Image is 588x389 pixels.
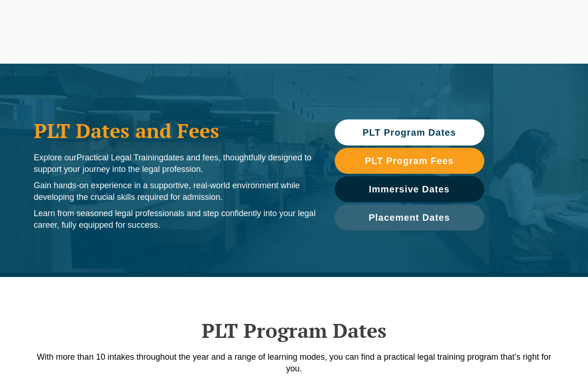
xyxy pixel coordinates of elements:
[369,213,450,222] span: Placement Dates
[335,148,484,174] a: PLT Program Fees
[29,319,559,342] h2: PLT Program Dates
[363,128,456,137] span: PLT Program Dates
[34,180,316,203] p: Gain hands-on experience in a supportive, real-world environment while developing the crucial ski...
[29,351,559,375] p: With more than 10 intakes throughout the year and a range of learning modes, you can find a pract...
[335,176,484,202] a: Immersive Dates
[77,153,164,162] span: Practical Legal Training
[34,208,316,231] p: Learn from seasoned legal professionals and step confidently into your legal career, fully equipp...
[335,204,484,231] a: Placement Dates
[34,119,316,142] h1: PLT Dates and Fees
[34,152,316,175] p: Explore our dates and fees, thoughtfully designed to support your journey into the legal profession.
[369,185,450,194] span: Immersive Dates
[335,119,484,145] a: PLT Program Dates
[365,156,454,165] span: PLT Program Fees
